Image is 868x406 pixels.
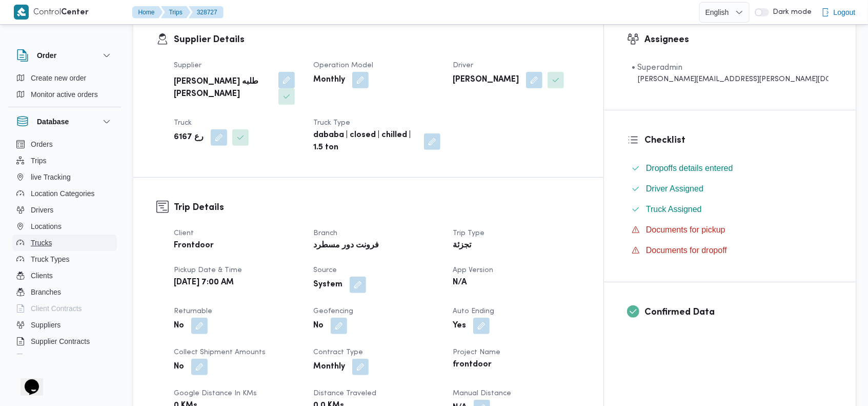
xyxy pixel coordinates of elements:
[632,62,829,85] span: • Superadmin mohamed.nabil@illa.com.eg
[10,365,43,396] iframe: chat widget
[174,240,214,252] b: Frontdoor
[646,205,702,214] span: Truck Assigned
[16,115,113,128] button: Database
[313,267,337,274] span: Source
[453,230,485,237] span: Trip Type
[646,164,733,172] span: Dropoffs details entered
[646,244,727,257] span: Documents for dropoff
[31,302,82,315] span: Client Contracts
[189,6,224,18] button: 328727
[174,62,201,69] span: Supplier
[453,62,473,69] span: Driver
[31,204,53,216] span: Drivers
[12,251,117,267] button: Truck Types
[313,240,379,252] b: فرونت دور مسطرد
[313,62,373,69] span: Operation Model
[313,361,345,373] b: Monthly
[174,308,212,315] span: Returnable
[31,220,62,233] span: Locations
[12,317,117,333] button: Suppliers
[12,267,117,284] button: Clients
[628,201,833,218] button: Truck Assigned
[16,49,113,62] button: Order
[313,390,376,397] span: Distance Traveled
[31,352,56,364] span: Devices
[817,2,860,23] button: Logout
[453,267,493,274] span: App Version
[644,133,833,147] h3: Checklist
[174,33,580,47] h3: Supplier Details
[769,8,812,16] span: Dark mode
[313,129,417,154] b: dababa | closed | chilled | 1.5 ton
[12,169,117,185] button: live Tracking
[12,185,117,202] button: Location Categories
[12,218,117,235] button: Locations
[628,160,833,177] button: Dropoffs details entered
[12,70,117,86] button: Create new order
[174,230,194,237] span: Client
[646,184,703,193] span: Driver Assigned
[174,349,266,356] span: Collect Shipment Amounts
[12,300,117,317] button: Client Contracts
[313,230,337,237] span: Branch
[174,390,257,397] span: Google distance in KMs
[453,240,471,252] b: تجزئة
[14,5,29,20] img: X8yXhbKr1z7QwAAAABJRU5ErkJggg==
[31,88,98,101] span: Monitor active orders
[628,181,833,197] button: Driver Assigned
[31,286,61,298] span: Branches
[453,359,492,371] b: frontdoor
[31,269,53,282] span: Clients
[62,9,89,16] b: Center
[31,72,86,84] span: Create new order
[31,138,53,150] span: Orders
[646,246,727,255] span: Documents for dropoff
[628,242,833,259] button: Documents for dropoff
[644,33,833,47] h3: Assignees
[12,333,117,350] button: Supplier Contracts
[646,225,725,234] span: Documents for pickup
[632,74,829,85] div: [PERSON_NAME][EMAIL_ADDRESS][PERSON_NAME][DOMAIN_NAME]
[174,76,271,101] b: [PERSON_NAME] طلبه [PERSON_NAME]
[834,6,856,18] span: Logout
[313,320,324,332] b: No
[174,201,580,215] h3: Trip Details
[37,49,56,62] h3: Order
[313,349,363,356] span: Contract Type
[8,136,121,358] div: Database
[174,320,184,332] b: No
[161,6,191,18] button: Trips
[628,222,833,238] button: Documents for pickup
[646,183,703,195] span: Driver Assigned
[132,6,163,18] button: Home
[12,235,117,251] button: Trucks
[644,305,833,319] h3: Confirmed Data
[453,74,519,86] b: [PERSON_NAME]
[12,284,117,300] button: Branches
[453,277,467,289] b: N/A
[174,131,204,144] b: رع 6167
[31,171,71,183] span: live Tracking
[646,203,702,216] span: Truck Assigned
[632,62,829,74] div: • Superadmin
[12,152,117,169] button: Trips
[174,267,242,274] span: Pickup date & time
[31,154,47,167] span: Trips
[453,390,511,397] span: Manual Distance
[313,74,345,86] b: Monthly
[12,350,117,366] button: Devices
[174,277,234,289] b: [DATE] 7:00 AM
[12,136,117,152] button: Orders
[453,349,500,356] span: Project Name
[174,361,184,373] b: No
[12,202,117,218] button: Drivers
[31,335,90,347] span: Supplier Contracts
[31,187,95,200] span: Location Categories
[174,120,192,126] span: Truck
[646,224,725,236] span: Documents for pickup
[31,253,69,265] span: Truck Types
[313,279,342,291] b: System
[313,308,353,315] span: Geofencing
[12,86,117,103] button: Monitor active orders
[31,319,60,331] span: Suppliers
